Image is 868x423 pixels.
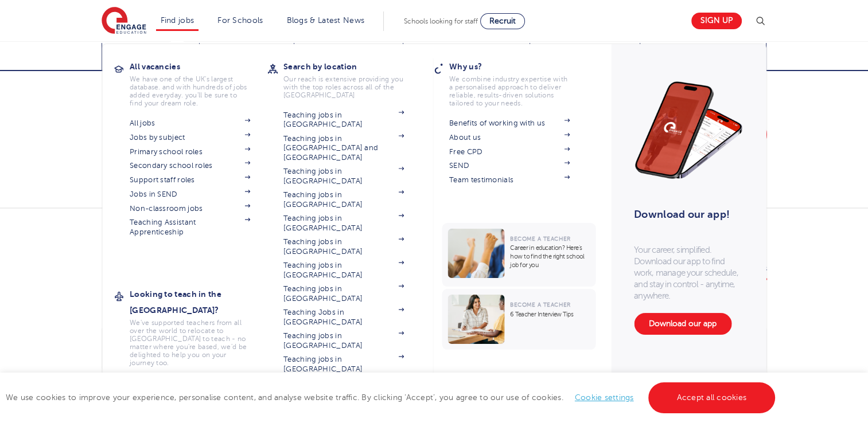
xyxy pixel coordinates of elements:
a: Looking to teach in the [GEOGRAPHIC_DATA]?We've supported teachers from all over the world to rel... [130,286,267,367]
h2: Latest Positions In [GEOGRAPHIC_DATA] [102,120,542,148]
a: Teaching jobs in [GEOGRAPHIC_DATA] [283,355,404,374]
h3: Search by location [283,58,421,75]
a: Teaching jobs in [GEOGRAPHIC_DATA] [283,237,404,256]
a: Find jobs [161,16,194,25]
h3: Download our app! [634,202,738,227]
p: Career in education? Here’s how to find the right school job for you [510,244,590,269]
a: Jobs in SEND [130,190,250,199]
a: Primary school roles [130,147,250,156]
a: Teaching jobs in [GEOGRAPHIC_DATA] and [GEOGRAPHIC_DATA] [283,134,404,162]
a: Sign up [691,13,742,29]
p: Your career, simplified. Download our app to find work, manage your schedule, and stay in control... [634,244,743,301]
img: Engage Education [102,7,146,36]
a: Support staff roles [130,175,250,185]
h3: Why us? [449,58,587,75]
span: Become a Teacher [510,301,570,308]
p: We combine industry expertise with a personalised approach to deliver reliable, results-driven so... [449,75,570,107]
a: Teaching Jobs in [GEOGRAPHIC_DATA] [283,308,404,327]
a: Teaching jobs in [GEOGRAPHIC_DATA] [283,261,404,280]
span: We use cookies to improve your experience, personalise content, and analyse website traffic. By c... [6,393,778,402]
a: SEND [449,161,570,170]
a: All jobs [130,119,250,128]
p: We've supported teachers from all over the world to relocate to [GEOGRAPHIC_DATA] to teach - no m... [130,319,250,367]
p: 6 Teacher Interview Tips [510,310,590,319]
a: Benefits of working with us [449,119,570,128]
a: Teaching jobs in [GEOGRAPHIC_DATA] [283,284,404,303]
a: Secondary school roles [130,161,250,170]
h3: Looking to teach in the [GEOGRAPHIC_DATA]? [130,286,267,318]
p: We have one of the UK's largest database. and with hundreds of jobs added everyday. you'll be sur... [130,75,250,107]
a: Become a Teacher6 Teacher Interview Tips [442,289,598,350]
a: All vacanciesWe have one of the UK's largest database. and with hundreds of jobs added everyday. ... [130,58,267,107]
a: Teaching jobs in [GEOGRAPHIC_DATA] [283,111,404,130]
a: Become a TeacherCareer in education? Here’s how to find the right school job for you [442,223,598,287]
a: Why us?We combine industry expertise with a personalised approach to deliver reliable, results-dr... [449,58,587,107]
a: Free CPD [449,147,570,156]
a: Jobs by subject [130,133,250,142]
a: Download our app [634,313,731,335]
h3: All vacancies [130,58,267,75]
a: Teaching jobs in [GEOGRAPHIC_DATA] [283,214,404,233]
a: Cookie settings [575,393,634,402]
a: Non-classroom jobs [130,204,250,213]
a: Teaching jobs in [GEOGRAPHIC_DATA] [283,167,404,186]
span: Become a Teacher [510,236,570,242]
span: Schools looking for staff [404,17,478,25]
a: Teaching Assistant Apprenticeship [130,218,250,237]
p: Our reach is extensive providing you with the top roles across all of the [GEOGRAPHIC_DATA] [283,75,404,99]
a: Accept all cookies [648,382,776,413]
a: Recruit [480,13,525,29]
a: Search by locationOur reach is extensive providing you with the top roles across all of the [GEOG... [283,58,421,99]
a: Blogs & Latest News [287,16,365,25]
h2: Brighton Google Reviews [102,257,375,284]
a: Teaching jobs in [GEOGRAPHIC_DATA] [283,190,404,209]
a: About us [449,133,570,142]
a: Team [102,43,200,71]
span: Recruit [489,17,516,25]
a: Teaching jobs in [GEOGRAPHIC_DATA] [283,331,404,350]
a: For Schools [217,16,263,25]
a: Team testimonials [449,175,570,185]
